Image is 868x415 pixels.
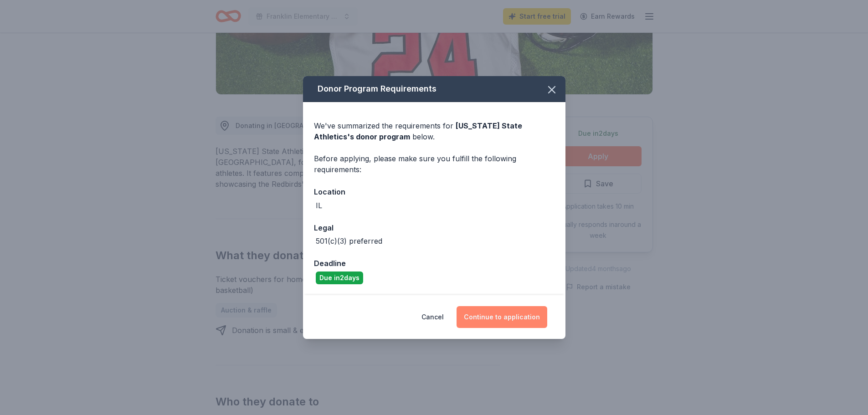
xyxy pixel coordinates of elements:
[314,153,555,175] div: Before applying, please make sure you fulfill the following requirements:
[457,306,547,328] button: Continue to application
[316,236,382,246] div: 501(c)(3) preferred
[303,76,565,102] div: Donor Program Requirements
[316,200,322,211] div: IL
[316,272,363,284] div: Due in 2 days
[314,257,555,269] div: Deadline
[314,120,555,142] div: We've summarized the requirements for below.
[314,186,555,198] div: Location
[421,306,444,328] button: Cancel
[314,222,555,234] div: Legal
